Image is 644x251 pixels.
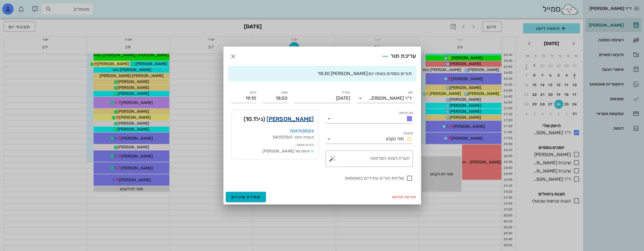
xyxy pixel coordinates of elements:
span: תור נקבע [386,136,404,141]
label: יומן [408,90,413,95]
span: אחות של [PERSON_NAME] [262,149,309,154]
button: מחיקה מהיומן [390,193,419,201]
label: שליחת תורים עתידיים בוואטסאפ [231,175,404,181]
div: עריכת תור [380,51,416,61]
span: [PERSON_NAME] 18:30 [318,71,368,76]
a: 0547438226 [290,129,314,133]
span: 10.1 [246,116,256,122]
div: תעודת זהות: 340127067 [236,134,314,141]
button: שמירת שינויים [226,192,266,202]
span: (גיל ) [244,114,265,124]
span: מחיקה מהיומן [392,195,416,199]
label: סטטוס [404,131,413,135]
div: סטטוסתור נקבע [326,135,413,144]
a: [PERSON_NAME] [266,114,314,124]
div: תורים נוספים באותו יום: [233,71,412,77]
label: סיום [250,90,256,95]
small: הערות מטופל: [295,143,314,147]
div: יומןד"ר [PERSON_NAME] [357,94,413,103]
label: סוג פגישה [399,111,413,115]
span: שמירת שינויים [231,195,261,199]
div: ד"ר [PERSON_NAME] [368,96,412,101]
label: שעה [281,90,287,95]
label: תאריך [341,90,350,95]
div: סוג פגישה [326,114,413,123]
